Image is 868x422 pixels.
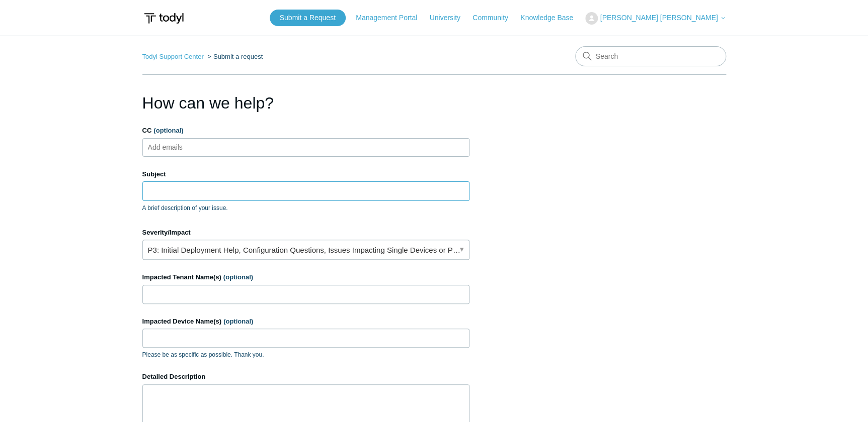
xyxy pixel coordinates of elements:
a: Submit a Request [270,10,346,26]
button: [PERSON_NAME] [PERSON_NAME] [585,12,726,25]
a: Community [472,13,518,23]
a: Management Portal [356,13,427,23]
label: CC [142,126,469,136]
h1: How can we help? [142,91,469,115]
li: Todyl Support Center [142,53,206,60]
label: Impacted Device Name(s) [142,316,469,327]
a: Todyl Support Center [142,53,204,60]
a: University [429,13,470,23]
a: P3: Initial Deployment Help, Configuration Questions, Issues Impacting Single Devices or Past Out... [142,240,469,260]
span: [PERSON_NAME] [PERSON_NAME] [600,14,718,22]
span: (optional) [153,127,183,134]
span: (optional) [223,273,253,281]
label: Severity/Impact [142,228,469,238]
span: (optional) [223,318,253,325]
input: Search [575,46,726,66]
img: Todyl Support Center Help Center home page [142,9,185,28]
label: Detailed Description [142,372,469,382]
p: A brief description of your issue. [142,203,469,213]
input: Add emails [144,140,204,155]
a: Knowledge Base [520,13,583,23]
label: Impacted Tenant Name(s) [142,272,469,282]
li: Submit a request [205,53,263,60]
label: Subject [142,169,469,179]
p: Please be as specific as possible. Thank you. [142,350,469,359]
